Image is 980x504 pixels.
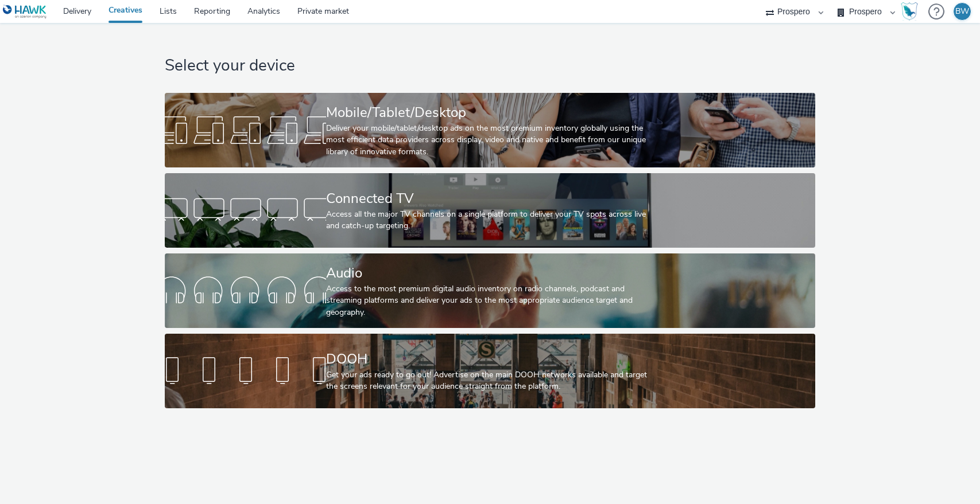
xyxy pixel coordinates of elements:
div: DOOH [326,349,649,369]
div: Connected TV [326,189,649,209]
div: Audio [326,263,649,283]
div: Get your ads ready to go out! Advertise on the main DOOH networks available and target the screen... [326,369,649,393]
div: BW [955,3,969,20]
a: Hawk Academy [901,2,923,21]
div: Deliver your mobile/tablet/desktop ads on the most premium inventory globally using the most effi... [326,123,649,158]
a: Mobile/Tablet/DesktopDeliver your mobile/tablet/desktop ads on the most premium inventory globall... [165,93,815,167]
h1: Select your device [165,55,815,77]
img: Hawk Academy [901,2,918,21]
a: Connected TVAccess all the major TV channels on a single platform to deliver your TV spots across... [165,173,815,248]
img: undefined Logo [3,5,47,19]
a: DOOHGet your ads ready to go out! Advertise on the main DOOH networks available and target the sc... [165,334,815,408]
div: Mobile/Tablet/Desktop [326,103,649,123]
a: AudioAccess to the most premium digital audio inventory on radio channels, podcast and streaming ... [165,253,815,328]
div: Access all the major TV channels on a single platform to deliver your TV spots across live and ca... [326,209,649,232]
div: Access to the most premium digital audio inventory on radio channels, podcast and streaming platf... [326,283,649,318]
